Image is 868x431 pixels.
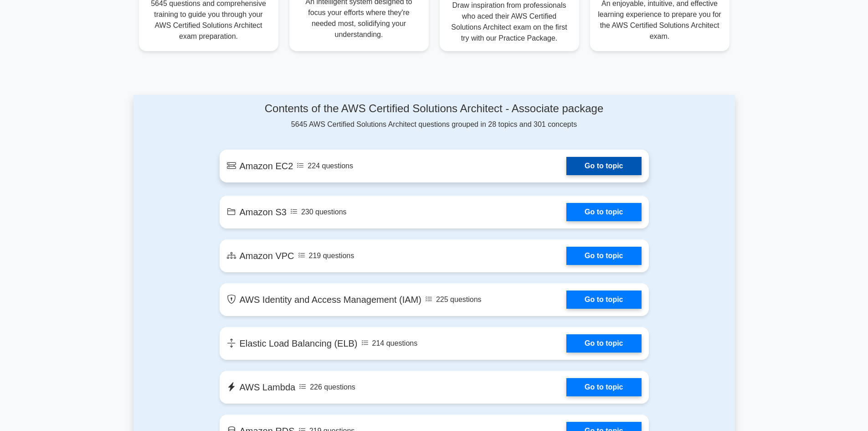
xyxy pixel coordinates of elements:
a: Go to topic [566,378,641,396]
h4: Contents of the AWS Certified Solutions Architect - Associate package [220,102,649,115]
a: Go to topic [566,291,641,309]
div: 5645 AWS Certified Solutions Architect questions grouped in 28 topics and 301 concepts [220,102,649,130]
a: Go to topic [566,157,641,175]
a: Go to topic [566,334,641,353]
a: Go to topic [566,247,641,265]
a: Go to topic [566,203,641,221]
